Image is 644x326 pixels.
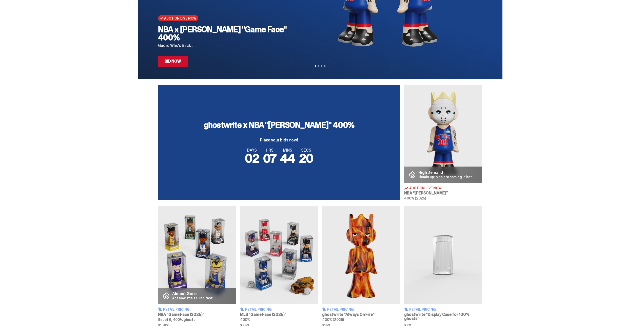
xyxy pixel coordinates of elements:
[322,313,400,317] h3: ghostwrite “Always On Fire”
[280,150,295,166] span: 44
[158,25,293,42] h2: NBA x [PERSON_NAME] "Game Face" 400%
[299,150,314,166] span: 20
[315,65,316,67] button: View slide 1
[240,206,318,304] img: Game Face (2025)
[404,313,482,321] h3: ghostwrite “Display Case for 100% ghosts”
[240,313,318,317] h3: MLB “Game Face (2025)”
[322,317,344,322] span: 400% (2025)
[409,308,436,311] span: Retail Pricing
[158,206,236,304] img: Game Face (2025)
[327,308,354,311] span: Retail Pricing
[322,206,400,304] img: Always On Fire
[404,206,482,304] img: Display Case for 100% ghosts
[245,308,272,311] span: Retail Pricing
[409,186,442,190] span: Auction Live Now
[404,191,482,195] h3: NBA “[PERSON_NAME]”
[321,65,322,67] button: View slide 3
[158,56,188,67] a: Bid Now
[245,148,259,152] span: DAYS
[158,317,196,322] span: Set of 6, 400% ghosts
[164,16,196,20] span: Auction Live Now
[204,138,354,142] p: Place your bids now!
[263,148,276,152] span: HRS
[158,313,236,317] h3: NBA “Game Face (2025)”
[245,150,259,166] span: 02
[404,85,482,183] img: Eminem
[404,196,426,201] span: 400% (2025)
[172,296,213,300] p: Act now, it's selling fast!
[172,292,213,296] p: Almost Gone
[324,65,325,67] button: View slide 4
[299,148,314,152] span: SECS
[240,317,250,322] span: 400%
[204,121,354,129] h3: ghostwrite x NBA "[PERSON_NAME]" 400%
[318,65,319,67] button: View slide 2
[418,171,472,175] p: High Demand
[263,150,276,166] span: 07
[404,85,482,200] a: Eminem High Demand Heads up: bids are coming in hot Auction Live Now
[158,44,293,48] p: Guess Who's Back...
[163,308,190,311] span: Retail Pricing
[418,175,472,179] p: Heads up: bids are coming in hot
[280,148,295,152] span: MINS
